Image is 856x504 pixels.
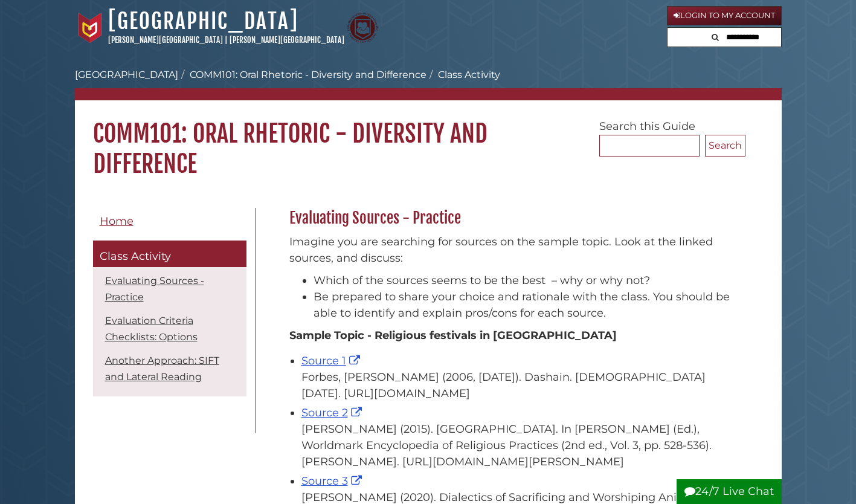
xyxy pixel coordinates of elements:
a: Login to My Account [667,6,782,25]
h1: COMM101: Oral Rhetoric - Diversity and Difference [75,100,782,179]
h2: Evaluating Sources - Practice [283,208,745,228]
a: Evaluating Sources - Practice [105,275,204,303]
a: Source 3 [301,474,365,488]
span: Home [100,215,134,228]
strong: Sample Topic - Religious festivals in [GEOGRAPHIC_DATA] [289,329,617,342]
nav: breadcrumb [75,68,782,100]
div: Guide Pages [93,208,246,402]
button: 24/7 Live Chat [677,479,782,504]
a: COMM101: Oral Rhetoric - Diversity and Difference [190,69,426,80]
a: Another Approach: SIFT and Lateral Reading [105,355,219,383]
p: Imagine you are searching for sources on the sample topic. Look at the linked sources, and discuss: [289,234,739,267]
a: [PERSON_NAME][GEOGRAPHIC_DATA] [230,35,344,45]
li: Class Activity [426,68,500,82]
a: Class Activity [93,241,246,267]
button: Search [708,28,722,44]
img: Calvin University [75,13,105,43]
a: Evaluation Criteria Checklists: Options [105,315,198,343]
i: Search [712,33,719,41]
span: | [225,35,228,45]
span: Class Activity [100,250,171,263]
a: Home [93,208,246,235]
button: Search [705,135,745,157]
a: [GEOGRAPHIC_DATA] [75,69,178,80]
a: Source 1 [301,354,363,367]
img: Calvin Theological Seminary [347,13,378,43]
div: [PERSON_NAME] (2015). [GEOGRAPHIC_DATA]. In [PERSON_NAME] (Ed.), Worldmark Encyclopedia of Religi... [301,421,739,470]
li: Be prepared to share your choice and rationale with the class. You should be able to identify and... [314,289,739,321]
a: Source 2 [301,406,365,419]
li: Which of the sources seems to be the best – why or why not? [314,273,739,289]
a: [PERSON_NAME][GEOGRAPHIC_DATA] [108,35,223,45]
div: Forbes, [PERSON_NAME] (2006, [DATE]). Dashain. [DEMOGRAPHIC_DATA] [DATE]. [URL][DOMAIN_NAME] [301,369,739,402]
a: [GEOGRAPHIC_DATA] [108,8,298,34]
